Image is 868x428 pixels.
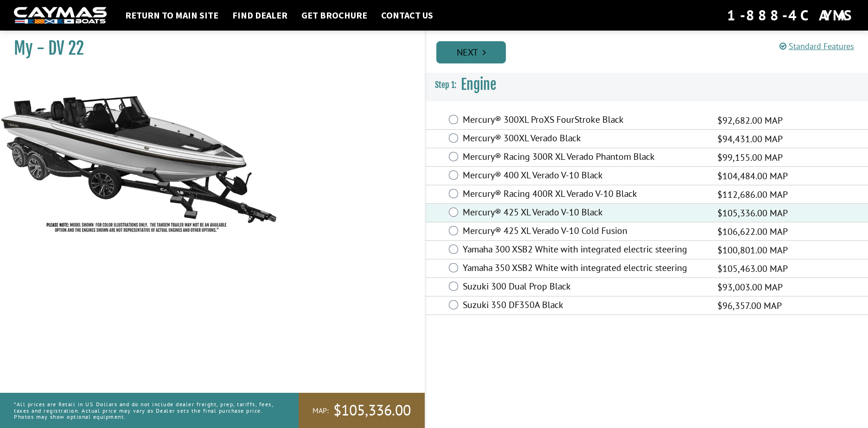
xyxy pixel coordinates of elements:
[463,151,706,164] label: Mercury® Racing 300R XL Verado Phantom Black
[463,281,706,294] label: Suzuki 300 Dual Prop Black
[463,188,706,201] label: Mercury® Racing 400R XL Verado V-10 Black
[717,206,788,220] span: $105,336.00 MAP
[717,188,788,201] span: $112,686.00 MAP
[297,9,372,21] a: Get Brochure
[377,9,438,21] a: Contact Us
[299,393,425,428] a: MAP:$105,336.00
[717,151,783,164] span: $99,155.00 MAP
[121,9,223,21] a: Return to main site
[228,9,292,21] a: Find Dealer
[727,5,854,25] div: 1-888-4CAYMAS
[463,170,706,183] label: Mercury® 400 XL Verado V-10 Black
[463,225,706,239] label: Mercury® 425 XL Verado V-10 Cold Fusion
[14,7,107,24] img: white-logo-c9c8dbefe5ff5ceceb0f0178aa75bf4bb51f6bca0971e226c86eb53dfe498488.png
[717,262,788,276] span: $105,463.00 MAP
[717,113,783,127] span: $92,682.00 MAP
[717,243,788,257] span: $100,801.00 MAP
[436,41,506,63] a: Next
[717,299,782,313] span: $96,357.00 MAP
[463,299,706,313] label: Suzuki 350 DF350A Black
[717,280,783,294] span: $93,003.00 MAP
[717,169,788,183] span: $104,484.00 MAP
[463,262,706,276] label: Yamaha 350 XSB2 White with integrated electric steering
[717,132,783,146] span: $94,431.00 MAP
[14,397,278,424] p: *All prices are Retail in US Dollars and do not include dealer freight, prep, tariffs, fees, taxe...
[434,40,868,63] ul: Pagination
[463,244,706,257] label: Yamaha 300 XSB2 White with integrated electric steering
[717,225,788,239] span: $106,622.00 MAP
[463,207,706,220] label: Mercury® 425 XL Verado V-10 Black
[313,406,329,415] span: MAP:
[426,68,868,102] h3: Engine
[333,401,411,420] span: $105,336.00
[463,132,706,146] label: Mercury® 300XL Verado Black
[779,41,854,51] a: Standard Features
[14,38,402,59] h1: My - DV 22
[463,114,706,127] label: Mercury® 300XL ProXS FourStroke Black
